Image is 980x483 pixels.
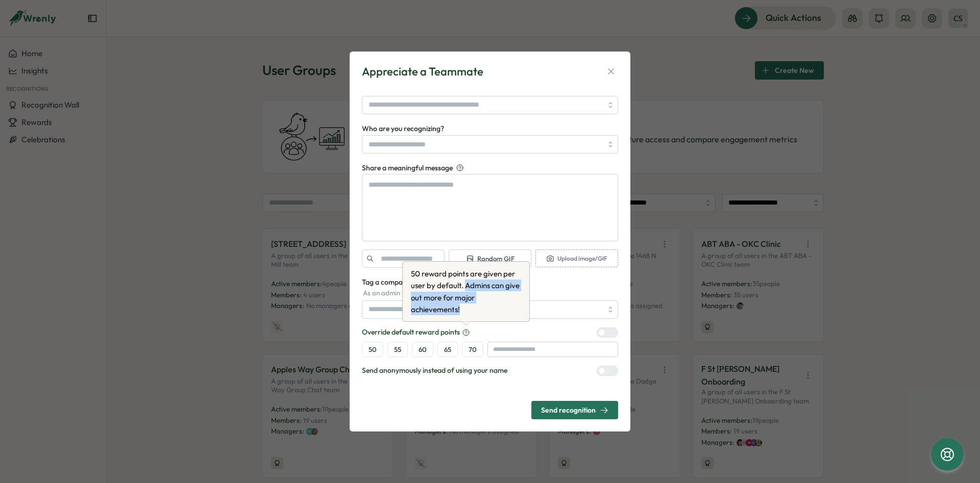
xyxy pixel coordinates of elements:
p: Send anonymously instead of using your name [362,365,507,376]
button: 65 [437,342,458,357]
label: Tag a company value [362,277,428,288]
label: Who are you recognizing? [362,123,444,135]
button: 50 [362,342,383,357]
div: Appreciate a Teammate [362,64,483,80]
p: 60 [419,345,427,354]
p: Override default reward points [362,327,460,338]
button: 60 [412,342,433,357]
div: Send recognition [541,406,608,415]
p: 50 reward points are given per user by default. Admins can give out more for major achievements! [411,268,521,315]
button: 55 [387,342,408,357]
div: As an admin you can company values [362,289,618,298]
span: Share a meaningful message [362,163,453,174]
button: 70 [462,342,483,357]
p: 50 [369,345,377,354]
p: 55 [394,345,401,354]
button: Random GIF [449,249,531,268]
span: Random GIF [466,255,514,264]
button: Send recognition [531,401,618,419]
p: 65 [444,345,451,354]
p: 70 [469,345,477,354]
